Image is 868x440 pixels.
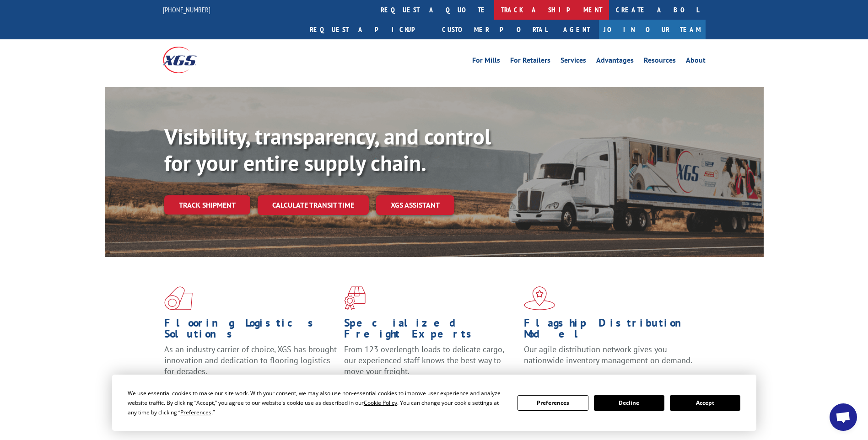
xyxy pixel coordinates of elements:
span: Cookie Policy [364,399,397,407]
a: XGS ASSISTANT [376,195,454,215]
a: Calculate transit time [258,195,369,215]
a: Advantages [596,57,634,67]
p: From 123 overlength loads to delicate cargo, our experienced staff knows the best way to move you... [344,344,517,385]
img: xgs-icon-flagship-distribution-model-red [524,286,555,310]
button: Accept [670,395,740,411]
b: Visibility, transparency, and control for your entire supply chain. [164,122,491,177]
a: Agent [554,20,599,39]
div: Cookie Consent Prompt [112,375,756,431]
button: Decline [594,395,664,411]
h1: Flagship Distribution Model [524,317,697,344]
h1: Specialized Freight Experts [344,317,517,344]
img: xgs-icon-total-supply-chain-intelligence-red [164,286,193,310]
a: Learn More > [524,374,638,385]
a: Request a pickup [303,20,435,39]
div: We use essential cookies to make our site work. With your consent, we may also use non-essential ... [128,388,507,417]
a: Join Our Team [599,20,706,39]
span: Our agile distribution network gives you nationwide inventory management on demand. [524,344,692,365]
a: Track shipment [164,195,250,215]
span: As an industry carrier of choice, XGS has brought innovation and dedication to flooring logistics... [164,344,337,376]
a: Services [561,57,586,67]
a: About [686,57,706,67]
img: xgs-icon-focused-on-flooring-red [344,286,366,310]
a: [PHONE_NUMBER] [163,5,210,14]
a: For Mills [472,57,500,67]
div: Open chat [830,403,857,431]
a: For Retailers [510,57,550,67]
a: Customer Portal [435,20,554,39]
h1: Flooring Logistics Solutions [164,317,337,344]
a: Resources [644,57,676,67]
span: Preferences [180,408,211,416]
button: Preferences [518,395,588,411]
